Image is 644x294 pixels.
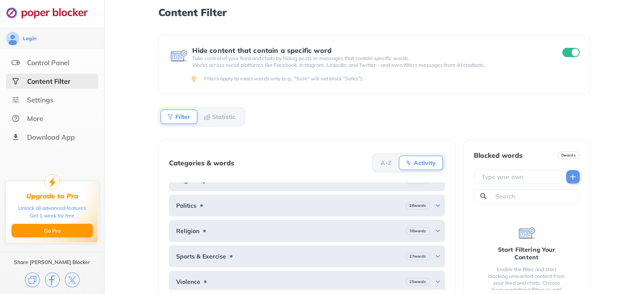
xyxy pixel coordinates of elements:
p: Works across social platforms like Facebook, Instagram, LinkedIn, and Twitter – and even filters ... [192,62,547,69]
div: Blocked words [474,151,522,159]
img: settings.svg [11,96,20,104]
b: A-Z [381,160,392,165]
b: Negativity [176,177,206,184]
img: download-app.svg [11,133,20,141]
input: Search [495,192,576,201]
div: Control Panel [27,58,69,67]
img: x.svg [65,272,80,287]
b: Sports & Exercise [176,253,226,260]
b: Statistic [212,114,235,119]
img: Statistic [204,113,210,120]
img: copy.svg [25,272,40,287]
img: Activity [405,159,412,166]
b: Politics [176,202,196,209]
div: Download App [27,133,75,141]
p: Take control of your feed and chats by hiding posts or messages that contain specific words. [192,55,547,62]
h1: Content Filter [158,7,590,18]
div: Share [PERSON_NAME] Blocker [14,259,90,266]
div: More [27,114,43,123]
b: 25 words [409,279,426,285]
b: 26 words [409,203,426,209]
div: Categories & words [169,159,234,167]
b: Filter [175,114,190,119]
b: Religion [176,228,199,234]
button: Go Pro [11,224,93,237]
div: Filters apply to exact words only (e.g., "Sale" will not block "Sales"). [204,75,578,82]
img: about.svg [11,114,20,123]
img: features.svg [11,58,20,67]
div: Content Filter [27,77,70,85]
img: facebook.svg [45,272,60,287]
b: 0 words [561,152,576,158]
b: 30 words [409,228,426,234]
div: Upgrade to Pro [26,192,78,200]
img: social-selected.svg [11,77,20,85]
div: Hide content that contain a specific word [192,47,547,54]
b: Activity [414,160,436,165]
div: Start Filtering Your Content [487,246,566,261]
img: avatar.svg [6,32,19,45]
img: upgrade-to-pro.svg [44,174,60,190]
div: Settings [27,96,53,104]
div: Unlock all advanced features [18,204,86,212]
img: Filter [167,113,174,120]
img: logo-webpage.svg [6,7,97,19]
b: 27 words [409,253,426,259]
div: Login [23,35,36,42]
input: Type your own [481,173,559,181]
b: Violence [176,278,200,285]
div: Get 1 week for free [30,212,75,220]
